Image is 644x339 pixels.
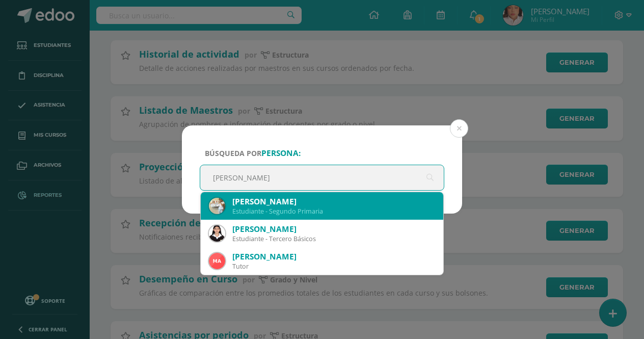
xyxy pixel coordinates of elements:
[232,262,435,271] div: Tutor
[209,225,225,242] img: 5e4f7149edc7d71d01c7713297895d50.png
[209,253,225,269] img: 88afc5fa95ad08da4480a9ee46799813.png
[232,234,435,243] div: Estudiante - Tercero Básicos
[200,165,444,190] input: ej. Nicholas Alekzander, etc.
[232,251,435,262] div: [PERSON_NAME]
[232,207,435,216] div: Estudiante - Segundo Primaria
[205,148,301,158] span: Búsqueda por
[261,148,301,159] strong: persona:
[232,196,435,207] div: [PERSON_NAME]
[450,119,468,138] button: Close (Esc)
[232,224,435,234] div: [PERSON_NAME]
[209,198,225,214] img: 4c14dd772a5972f1ad06f5572e7363a8.png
